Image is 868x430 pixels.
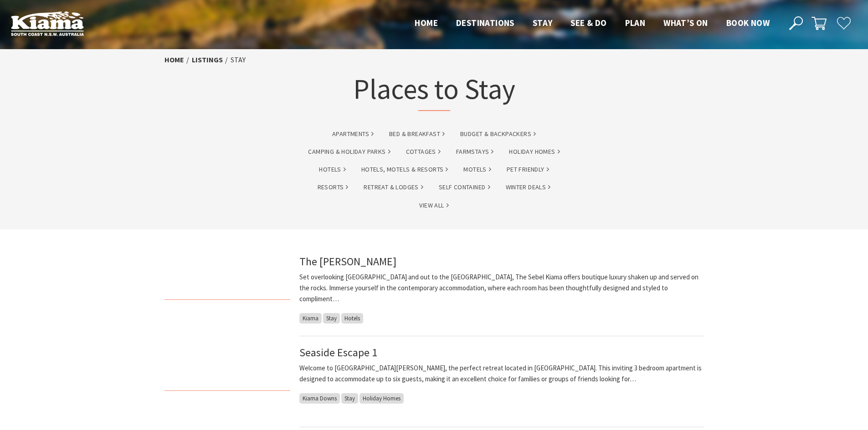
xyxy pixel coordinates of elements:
[456,147,494,157] a: Farmstays
[509,147,560,157] a: Holiday Homes
[625,17,646,28] span: Plan
[507,164,549,175] a: Pet Friendly
[406,16,779,31] nav: Main Menu
[332,129,374,139] a: Apartments
[11,11,84,36] img: Kiama Logo
[319,164,345,175] a: Hotels
[299,393,340,404] span: Kiama Downs
[726,17,770,28] span: Book now
[389,129,445,139] a: Bed & Breakfast
[361,164,448,175] a: Hotels, Motels & Resorts
[299,345,377,359] a: Seaside Escape 1
[463,164,491,175] a: Motels
[299,313,322,324] span: Kiama
[415,17,438,28] span: Home
[299,254,396,268] a: The [PERSON_NAME]
[360,393,404,404] span: Holiday Homes
[164,55,184,65] a: Home
[533,17,553,28] span: Stay
[570,17,606,28] span: See & Do
[506,182,551,192] a: Winter Deals
[341,313,363,324] span: Hotels
[460,129,536,139] a: Budget & backpackers
[364,182,423,192] a: Retreat & Lodges
[192,55,223,65] a: listings
[419,200,448,211] a: View All
[663,17,708,28] span: What’s On
[323,313,340,324] span: Stay
[299,363,704,384] p: Welcome to [GEOGRAPHIC_DATA][PERSON_NAME], the perfect retreat located in [GEOGRAPHIC_DATA]. This...
[308,147,390,157] a: Camping & Holiday Parks
[299,272,704,304] p: Set overlooking [GEOGRAPHIC_DATA] and out to the [GEOGRAPHIC_DATA], The Sebel Kiama offers boutiq...
[439,182,490,192] a: Self Contained
[318,182,349,192] a: Resorts
[353,71,515,111] h1: Places to Stay
[406,147,441,157] a: Cottages
[456,17,514,28] span: Destinations
[341,393,358,404] span: Stay
[231,54,246,66] li: Stay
